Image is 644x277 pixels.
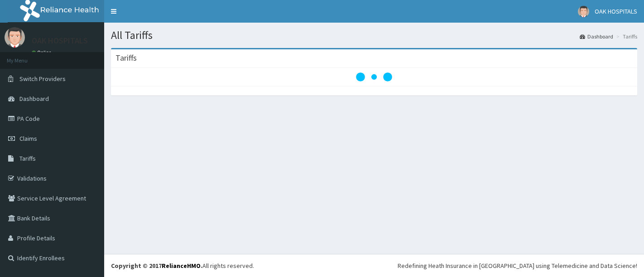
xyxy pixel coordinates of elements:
[32,49,53,56] a: Online
[111,29,637,41] h1: All Tariffs
[32,37,88,45] p: OAK HOSPITALS
[398,261,637,270] div: Redefining Heath Insurance in [GEOGRAPHIC_DATA] using Telemedicine and Data Science!
[595,7,637,15] span: OAK HOSPITALS
[614,33,637,40] li: Tariffs
[162,262,201,270] a: RelianceHMO
[111,262,202,270] strong: Copyright © 2017 .
[356,59,392,95] svg: audio-loading
[19,95,49,103] span: Dashboard
[104,254,644,277] footer: All rights reserved.
[115,54,137,62] h3: Tariffs
[5,27,25,48] img: User Image
[19,134,37,143] span: Claims
[580,33,613,40] a: Dashboard
[19,154,36,162] span: Tariffs
[19,75,66,83] span: Switch Providers
[578,6,589,17] img: User Image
